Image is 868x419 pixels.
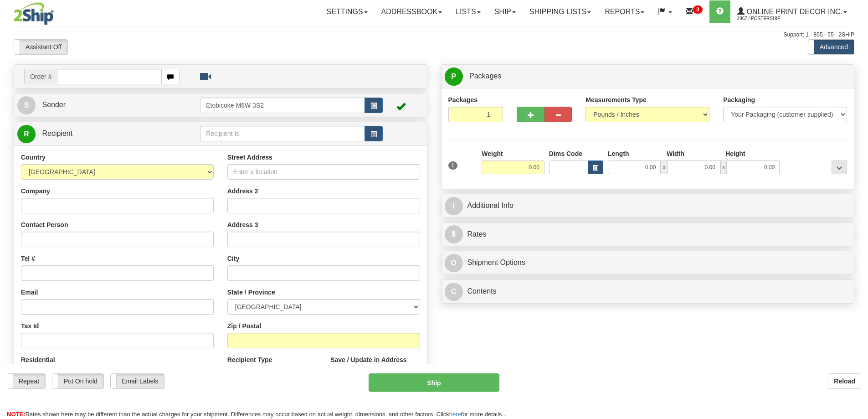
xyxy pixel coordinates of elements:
[227,254,239,263] label: City
[227,186,258,196] label: Address 2
[17,96,36,114] span: S
[737,14,806,23] span: 2867 / PosterShip
[448,95,478,104] label: Packages
[42,129,72,137] span: Recipient
[847,163,867,256] iframe: chat widget
[667,149,684,158] label: Width
[679,0,709,23] a: 3
[52,374,103,388] label: Put On hold
[330,355,420,373] label: Save / Update in Address Book
[21,220,68,229] label: Contact Person
[445,197,851,215] a: IAdditional Info
[227,321,262,331] label: Zip / Postal
[227,355,272,364] label: Recipient Type
[14,31,854,39] div: Support: 1 - 855 - 55 - 2SHIP
[375,0,449,23] a: Addressbook
[42,101,66,109] span: Sender
[7,411,25,418] span: NOTE:
[227,153,272,162] label: Street Address
[445,225,463,243] span: $
[21,186,50,196] label: Company
[17,125,36,143] span: R
[14,2,54,25] img: logo2867.jpg
[828,373,861,389] button: Reload
[445,225,851,244] a: $Rates
[549,149,582,158] label: Dims Code
[523,0,598,23] a: Shipping lists
[320,0,375,23] a: Settings
[445,253,851,272] a: OShipment Options
[449,0,487,23] a: Lists
[227,220,258,229] label: Address 3
[693,5,703,14] sup: 3
[445,254,463,272] span: O
[482,149,503,158] label: Weight
[448,161,458,170] span: 1
[608,149,629,158] label: Length
[21,321,39,331] label: Tax Id
[7,374,45,388] label: Repeat
[21,254,35,263] label: Tel #
[445,197,463,215] span: I
[14,40,67,54] label: Assistant Off
[745,8,842,16] span: Online Print Decor Inc.
[723,95,755,104] label: Packaging
[445,283,463,301] span: C
[227,288,275,297] label: State / Province
[17,124,180,143] a: R Recipient
[24,69,57,84] span: Order #
[725,149,745,158] label: Height
[111,374,164,388] label: Email Labels
[598,0,651,23] a: Reports
[720,160,727,174] span: x
[730,0,854,23] a: Online Print Decor Inc. 2867 / PosterShip
[586,95,647,104] label: Measurements Type
[445,67,851,86] a: P Packages
[449,411,461,418] a: here
[808,40,854,54] label: Advanced
[200,126,365,141] input: Recipient Id
[200,98,365,113] input: Sender Id
[488,0,523,23] a: Ship
[445,67,463,86] span: P
[832,160,847,174] div: ...
[369,373,499,392] button: Ship
[21,153,46,162] label: Country
[469,72,501,80] span: Packages
[17,96,200,114] a: S Sender
[661,160,667,174] span: x
[21,355,55,364] label: Residential
[227,164,420,180] input: Enter a location
[834,378,855,385] b: Reload
[445,282,851,301] a: CContents
[21,288,38,297] label: Email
